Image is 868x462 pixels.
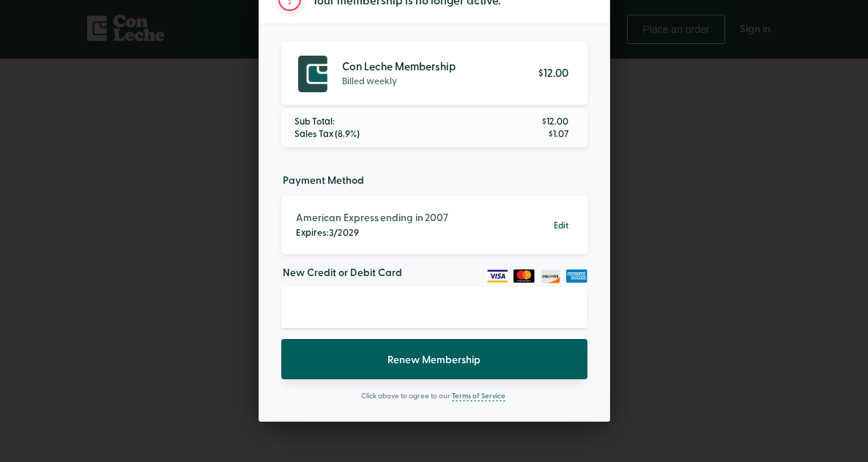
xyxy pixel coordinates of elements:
div: Payment Method [281,173,364,189]
span: Expires [296,227,327,239]
div: weekly [342,75,397,87]
div: Click above to agree to our [361,390,450,403]
iframe: Secure card payment input frame [293,301,576,314]
div: Sales Tax (8.9%) [294,128,360,140]
div: Sub Total: [294,116,335,127]
div: Edit [546,215,576,236]
button: Renew Membership [281,339,587,379]
span: 3/2029 [329,227,359,239]
div: ending in [380,212,423,225]
a: Terms of Service [452,392,505,401]
span: Billed [342,75,365,87]
div: Con Leche Membership [342,60,456,74]
label: New Credit or Debit Card [281,265,402,281]
div: American Express [296,212,379,225]
div: : [296,226,448,240]
div: $12.00 [538,67,568,81]
div: $1.07 [549,128,568,140]
div: $12.00 [542,116,568,127]
div: 2007 [425,212,448,225]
